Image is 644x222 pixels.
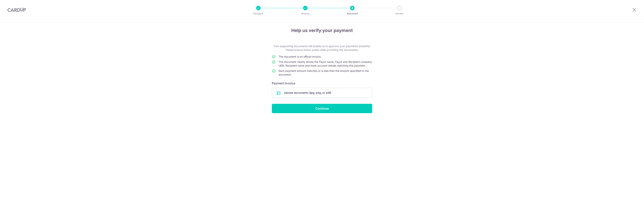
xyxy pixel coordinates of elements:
[279,69,369,76] span: Each payment amount matches or is less than the amount specified in the document.
[279,55,321,58] span: The document is an official invoice.
[272,81,372,85] h6: Payment invoice
[291,12,319,16] p: Amount
[272,44,372,52] p: Your supporting documents will enable us to approve your payments smoothly! Please ensure below p...
[272,27,372,34] h4: Help us verify your payment
[620,211,640,220] iframe: Opens a widget where you can find more information
[386,12,413,16] p: Review
[244,12,272,16] p: Recipient
[272,104,372,113] input: Continue
[7,7,26,12] img: CardUp
[272,88,372,98] div: Upload documents (jpg, png, or pdf)
[338,12,366,16] p: Document
[279,60,372,67] span: The document clearly shows the Payor name, Payor and Recipient company UEN, Recipient name and ba...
